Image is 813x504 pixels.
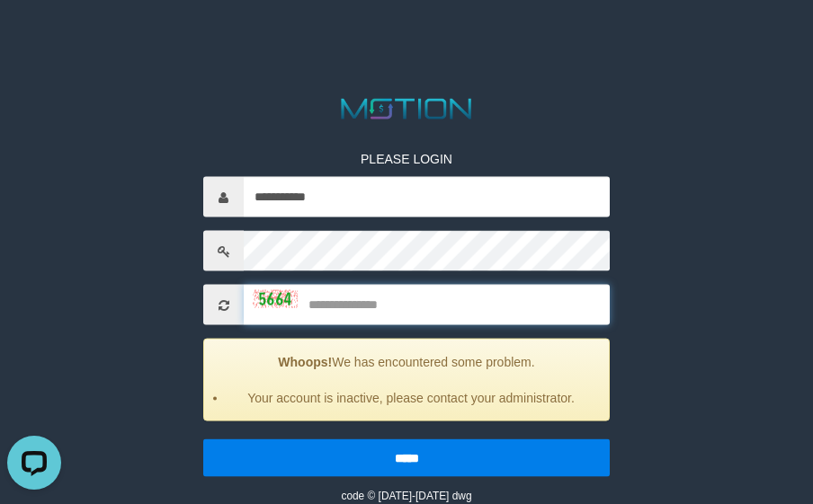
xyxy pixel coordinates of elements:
button: Open LiveChat chat widget [7,7,61,61]
small: code © [DATE]-[DATE] dwg [341,490,471,502]
img: captcha [253,290,298,308]
p: PLEASE LOGIN [203,150,610,168]
strong: Whoops! [278,355,332,369]
img: MOTION_logo.png [335,95,478,123]
li: Your account is inactive, please contact your administrator. [227,389,595,407]
div: We has encountered some problem. [203,339,610,421]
